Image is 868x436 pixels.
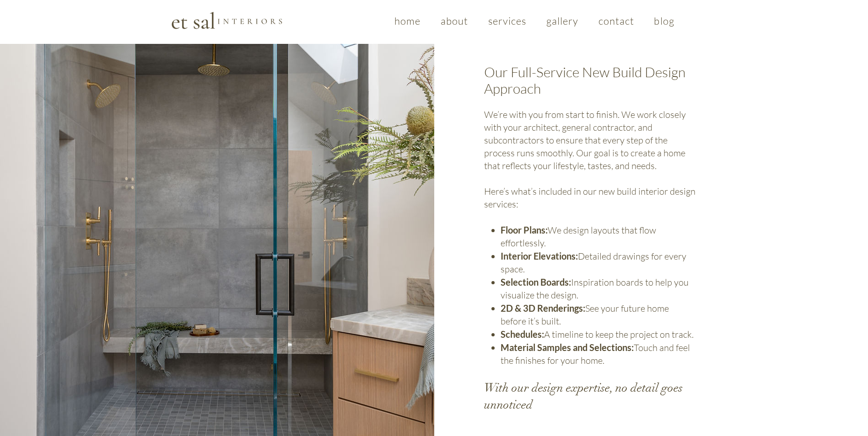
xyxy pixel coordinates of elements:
a: about [432,10,476,32]
a: services [480,10,534,32]
span: Our Full-Service New Build Design Approach [484,64,685,97]
p: We design layouts that flow effortlessly. [501,223,695,250]
span: Selection Boards: [501,276,571,287]
span: 2D & 3D Renderings: [501,303,585,314]
span: Floor Plans: [501,224,548,235]
span: about [441,15,469,27]
img: Et Sal Logo [171,11,283,30]
span: With our design expertise, no detail goes unnoticed [484,381,683,412]
span: services [488,15,527,27]
p: See your future home before it’s built. [501,302,695,328]
a: contact [590,10,642,32]
p: A timeline to keep the project on track. [501,328,695,341]
p: Inspiration boards to help you visualize the design. [501,276,695,302]
p: We’re with you from start to finish. We work closely with your architect, general contractor, and... [484,108,695,172]
a: home [386,10,429,32]
span: blog [654,15,674,27]
p: Here’s what’s included in our new build interior design services: [484,185,695,211]
a: blog [646,10,683,32]
span: Schedules: [501,329,544,340]
span: Interior Elevations: [501,250,578,261]
span: contact [598,15,635,27]
p: Touch and feel the finishes for your home. [501,341,695,367]
nav: Site [387,10,683,32]
p: Detailed drawings for every space. [501,250,695,276]
span: home [394,15,421,27]
span: gallery [546,15,579,27]
a: gallery [538,10,587,32]
span: Material Samples and Selections: [501,342,634,353]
